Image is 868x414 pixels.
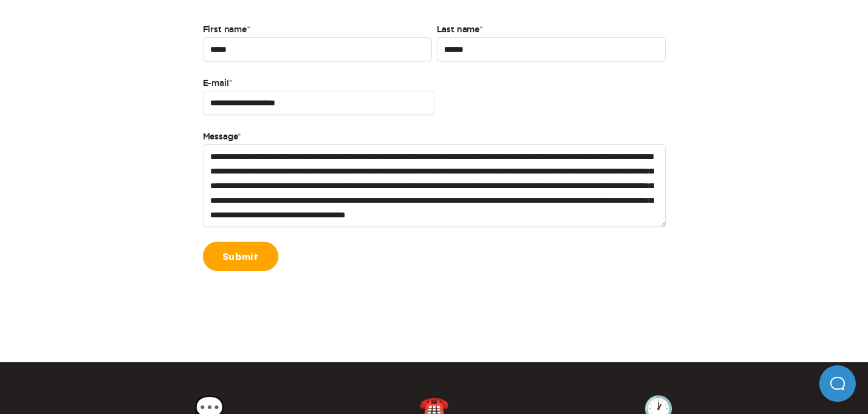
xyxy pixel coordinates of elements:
[203,130,666,144] label: Message
[203,76,434,91] label: E-mail
[819,365,856,402] iframe: Help Scout Beacon - Open
[203,242,278,271] a: Submit
[203,23,432,37] label: First name
[437,23,666,37] label: Last name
